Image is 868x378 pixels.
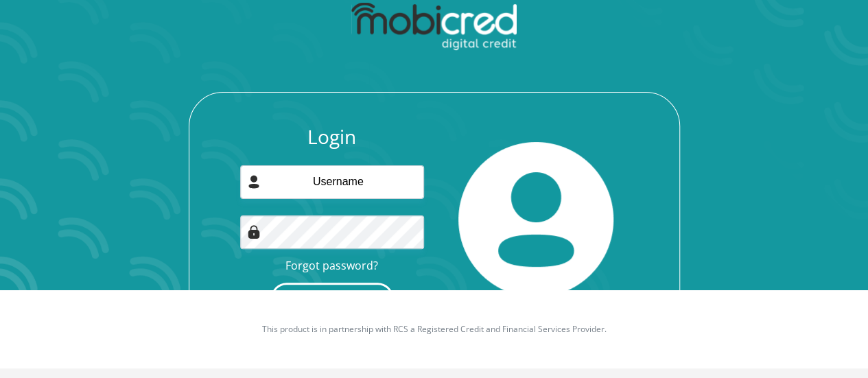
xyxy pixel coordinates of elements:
[271,283,393,314] button: Login
[240,126,424,149] h3: Login
[54,323,815,335] p: This product is in partnership with RCS a Registered Credit and Financial Services Provider.
[240,165,424,199] input: Username
[247,225,261,239] img: Image
[285,258,378,273] a: Forgot password?
[247,175,261,189] img: user-icon image
[351,3,517,51] img: mobicred logo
